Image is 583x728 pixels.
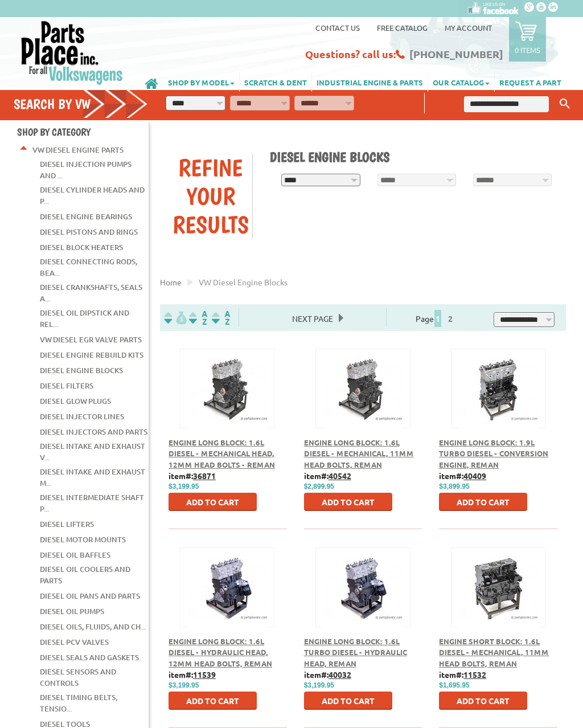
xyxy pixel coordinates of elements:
img: filterpricelow.svg [164,311,187,324]
a: Diesel Oil Pumps [40,604,104,619]
span: Add to Cart [457,497,510,507]
a: Contact us [315,23,360,32]
a: SHOP BY MODEL [163,72,239,92]
a: Diesel Oil Pans and Parts [40,588,140,603]
button: Add to Cart [304,493,392,511]
span: Add to Cart [186,497,239,507]
a: Diesel Intake and Exhaust V... [40,439,145,465]
a: Diesel Block Heaters [40,240,123,255]
a: Diesel Motor Mounts [40,532,126,547]
span: $2,899.95 [304,482,334,490]
a: Diesel Timing Belts, Tensio... [40,690,117,716]
p: 0 items [515,45,540,55]
button: Add to Cart [304,692,392,710]
a: Diesel Engine Blocks [40,363,123,378]
button: Add to Cart [169,692,257,710]
a: Diesel Pistons and Rings [40,224,138,239]
a: Diesel Cylinder Heads and P... [40,182,145,208]
b: item#: [439,471,486,481]
a: Engine Long Block: 1.9L Turbo Diesel - Conversion Engine, Reman [439,437,548,469]
b: item#: [169,669,216,680]
span: VW diesel engine blocks [199,277,288,287]
a: Engine Long Block: 1.6L Turbo Diesel - Hydraulic Head, Reman [304,636,407,668]
a: Diesel Engine Bearings [40,209,132,224]
a: Diesel Engine Rebuild Kits [40,347,143,362]
a: Diesel Injection Pumps and ... [40,157,132,183]
div: Refine Your Results [169,153,252,239]
img: Sort by Headline [187,311,210,324]
a: Diesel Sensors and Controls [40,664,116,690]
button: Add to Cart [439,692,527,710]
h4: Shop By Category [17,126,149,138]
a: 2 [445,313,455,324]
a: Engine Long Block: 1.6L Diesel - Mechanical, 11mm Head Bolts, Reman [304,437,414,469]
button: Add to Cart [439,493,527,511]
a: Diesel Oil Coolers and Parts [40,562,130,588]
a: Diesel Lifters [40,517,94,531]
button: Add to Cart [169,493,257,511]
a: Diesel Injector Lines [40,409,124,424]
a: Engine Long Block: 1.6L Diesel - Mechanical Head, 12mm Head Bolts - Reman [169,437,275,469]
button: Keyword Search [556,95,573,113]
a: Diesel Intermediate Shaft P... [40,490,144,516]
a: Next Page [286,313,339,324]
img: Sort by Sales Rank [210,311,232,324]
span: $3,899.95 [439,482,469,490]
a: Diesel Oils, Fluids, and Ch... [40,619,146,634]
a: Home [160,277,182,287]
span: Add to Cart [322,696,375,706]
u: 40409 [463,471,486,481]
a: Diesel PCV Valves [40,635,109,649]
a: INDUSTRIAL ENGINE & PARTS [312,72,428,92]
b: item#: [304,471,351,481]
a: Diesel Oil Baffles [40,547,110,562]
a: Engine Short Block: 1.6L Diesel - Mechanical, 11mm Head Bolts, Reman [439,636,549,668]
span: Add to Cart [186,696,239,706]
u: 11539 [193,669,216,680]
div: Page [386,308,486,326]
a: Free Catalog [377,23,428,32]
h4: Search by VW [14,96,148,112]
a: Diesel Injectors and Parts [40,424,147,439]
span: Add to Cart [457,696,510,706]
img: Parts Place Inc! [20,20,124,85]
span: Add to Cart [322,497,375,507]
u: 40032 [329,669,351,680]
a: Diesel Filters [40,378,93,393]
span: 1 [434,310,441,327]
a: My Account [445,23,492,32]
a: Diesel Seals and Gaskets [40,650,139,665]
span: $1,695.95 [439,681,469,689]
u: 11532 [463,669,486,680]
a: Diesel Glow Plugs [40,394,111,408]
u: 40542 [329,471,351,481]
a: Diesel Oil Dipstick and Rel... [40,305,129,332]
a: Diesel Intake and Exhaust M... [40,464,145,490]
span: Next Page [286,310,339,327]
a: 0 items [509,17,546,62]
a: Diesel Crankshafts, Seals a... [40,280,142,306]
a: OUR CATALOG [428,72,494,92]
a: REQUEST A PART [495,72,566,92]
a: Diesel Connecting Rods, Bea... [40,254,137,280]
a: SCRATCH & DENT [240,72,311,92]
a: VW Diesel Engine Parts [32,142,124,157]
u: 36871 [193,471,216,481]
span: $3,199.95 [169,681,199,689]
b: item#: [439,669,486,680]
a: Engine Long Block: 1.6L Diesel - Hydraulic Head, 12mm Head Bolts, Reman [169,636,272,668]
a: VW Diesel EGR Valve Parts [40,332,142,347]
b: item#: [304,669,351,680]
b: item#: [169,471,216,481]
span: $3,199.95 [169,482,199,490]
span: $3,199.95 [304,681,334,689]
h1: Diesel Engine Blocks [270,149,557,165]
